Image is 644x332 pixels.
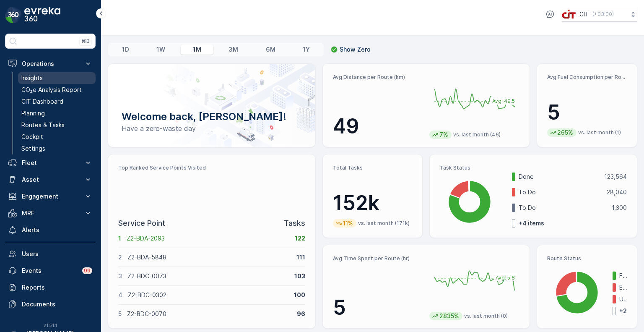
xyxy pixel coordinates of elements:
p: vs. last month (171k) [358,220,410,227]
p: Avg Distance per Route (km) [333,74,423,81]
p: + 4 items [519,219,544,227]
button: Operations [5,55,96,72]
a: Users [5,246,96,262]
p: 103 [294,272,305,280]
p: 265% [556,128,574,137]
a: Planning [18,107,96,119]
p: 100 [294,291,305,299]
p: Undispatched [619,295,627,303]
p: Welcome back, [PERSON_NAME]! [122,110,302,123]
p: 11% [342,219,354,227]
p: 99 [84,267,91,274]
p: Expired [619,283,627,292]
button: Engagement [5,188,96,205]
p: Asset [22,175,79,184]
p: Reports [22,283,92,292]
p: CIT Dashboard [21,97,63,106]
p: Top Ranked Service Points Visited [118,165,305,171]
p: Alerts [22,226,92,234]
p: 152k [333,191,413,216]
p: To Do [519,204,606,212]
p: Routes & Tasks [21,121,65,129]
p: Planning [21,109,45,118]
p: Events [22,267,77,275]
img: logo_dark-DEwI_e13.png [24,7,60,24]
p: Service Point [118,217,165,229]
p: 5 [333,295,423,320]
p: Z2-BDC-0073 [127,272,289,280]
a: CIT Dashboard [18,96,96,107]
img: cit-logo_pOk6rL0.png [562,10,576,19]
p: 1Y [303,45,310,54]
a: Insights [18,72,96,84]
p: + 2 [619,307,628,315]
p: 49 [333,114,423,139]
p: 28,040 [607,188,627,196]
p: Z2-BDA-2093 [127,234,289,243]
p: ⌘B [81,38,90,44]
p: Have a zero-waste day [122,123,302,133]
a: Events99 [5,262,96,279]
p: 123,564 [604,173,627,181]
p: 96 [297,310,305,318]
a: Reports [5,279,96,296]
p: 2 [118,253,122,261]
p: Fleet [22,159,79,167]
p: 1W [156,45,165,54]
button: Asset [5,171,96,188]
p: 122 [295,234,305,243]
span: v 1.51.1 [5,323,96,328]
p: 1M [193,45,201,54]
p: Settings [21,144,45,153]
p: Avg Time Spent per Route (hr) [333,255,423,262]
p: To Do [519,188,601,196]
p: Z2-BDC-0070 [127,310,291,318]
p: 6M [266,45,275,54]
button: Fleet [5,154,96,171]
p: CO₂e Analysis Report [21,86,82,94]
p: vs. last month (0) [464,313,508,319]
img: logo [5,7,22,24]
p: Cockpit [21,133,43,141]
a: Documents [5,296,96,313]
a: Routes & Tasks [18,119,96,131]
p: Tasks [284,217,305,229]
a: CO₂e Analysis Report [18,84,96,96]
p: MRF [22,209,79,217]
p: Avg Fuel Consumption per Route (lt) [547,74,627,81]
p: 1 [118,234,121,243]
p: Task Status [440,165,627,171]
p: Finished [619,272,627,280]
p: Z2-BDA-5848 [127,253,291,261]
p: Users [22,250,92,258]
p: 111 [296,253,305,261]
button: MRF [5,205,96,222]
p: 5 [118,310,122,318]
p: Z2-BDC-0302 [128,291,288,299]
button: CIT(+03:00) [562,7,637,22]
p: Total Tasks [333,165,413,171]
p: Show Zero [340,45,371,54]
p: 7% [439,131,449,139]
a: Alerts [5,222,96,238]
a: Settings [18,143,96,154]
p: 1,300 [612,204,627,212]
p: 2835% [439,312,460,320]
p: vs. last month (46) [453,131,501,138]
p: 1D [122,45,129,54]
p: Done [519,173,599,181]
a: Cockpit [18,131,96,143]
p: vs. last month (1) [578,129,621,136]
p: Documents [22,300,92,308]
p: ( +03:00 ) [592,11,614,18]
p: 3M [229,45,238,54]
p: 5 [547,100,627,125]
p: Engagement [22,192,79,201]
p: CIT [579,10,589,18]
p: 4 [118,291,122,299]
p: Operations [22,60,79,68]
p: Insights [21,74,43,82]
p: 3 [118,272,122,280]
p: Route Status [547,255,627,262]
